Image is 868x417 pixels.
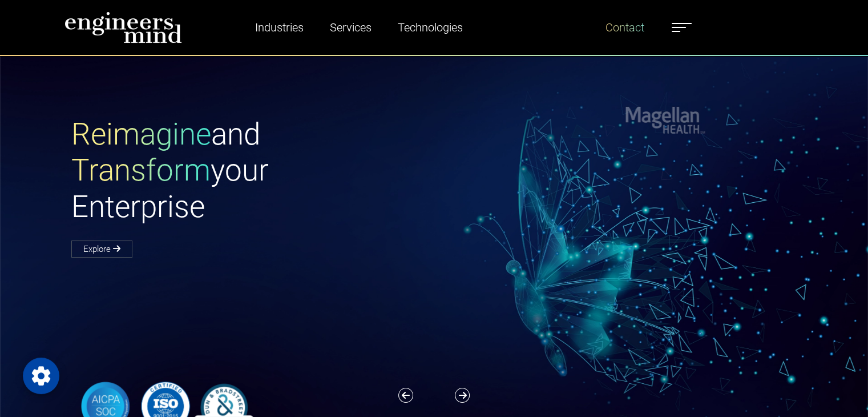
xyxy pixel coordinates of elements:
img: logo [64,11,182,43]
a: Contact [601,14,649,41]
a: Technologies [393,14,467,41]
a: Explore [71,240,132,258]
a: Services [325,14,376,41]
a: Industries [251,14,308,41]
span: Transform [71,153,211,188]
span: Reimagine [71,117,211,152]
h1: and your Enterprise [71,117,434,226]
